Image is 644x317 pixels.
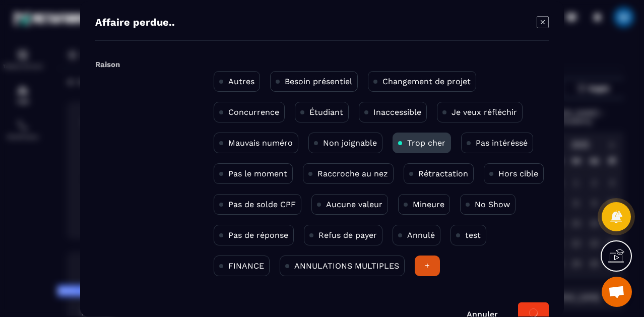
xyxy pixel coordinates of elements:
p: Pas de réponse [228,230,288,239]
p: Pas le moment [228,168,287,178]
label: Raison [95,59,120,69]
p: No Show [475,199,510,209]
p: Raccroche au nez [317,168,388,178]
p: Besoin présentiel [285,76,352,86]
p: Annulé [407,230,435,239]
p: Changement de projet [382,76,471,86]
p: Étudiant [309,107,343,116]
p: Pas intéréssé [476,138,528,147]
p: Mineure [413,199,444,209]
p: ANNULATIONS MULTIPLES [294,261,399,270]
p: Trop cher [407,138,445,147]
p: Pas de solde CPF [228,199,296,209]
p: Hors cible [498,168,538,178]
p: Non joignable [323,138,377,147]
p: Rétractation [418,168,468,178]
p: Mauvais numéro [228,138,293,147]
h4: Affaire perdue.. [95,16,175,30]
p: Autres [228,76,254,86]
p: FINANCE [228,261,264,270]
p: Concurrence [228,107,279,116]
p: test [465,230,481,239]
div: + [415,255,440,276]
a: Ouvrir le chat [602,277,632,307]
p: Inaccessible [373,107,421,116]
p: Aucune valeur [326,199,382,209]
p: Refus de payer [318,230,377,239]
p: Je veux réfléchir [452,107,517,116]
